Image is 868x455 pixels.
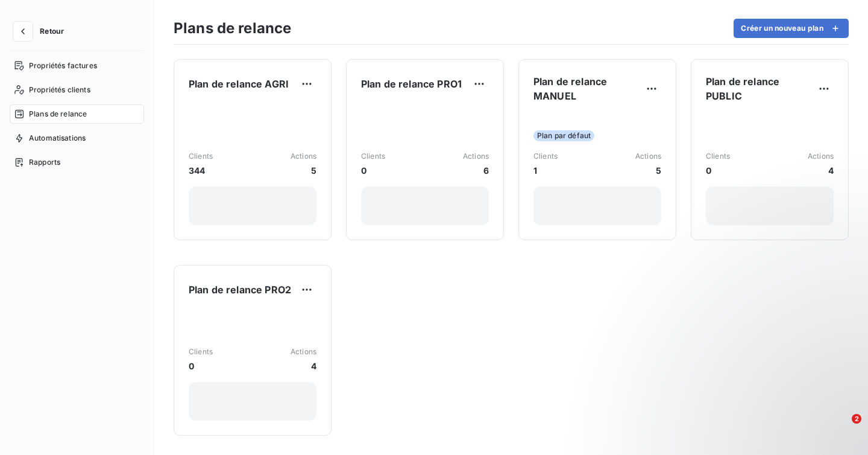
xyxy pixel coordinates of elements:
span: Plan de relance PRO1 [361,77,462,91]
iframe: Intercom live chat [827,414,856,443]
button: Retour [10,22,74,41]
span: Clients [189,151,213,162]
span: 2 [852,414,861,424]
span: Clients [361,151,385,162]
a: Rapports [10,153,144,172]
span: Plan de relance PUBLIC [706,74,814,103]
span: Actions [291,346,316,357]
span: Propriétés factures [29,60,97,71]
span: 1 [533,164,558,177]
a: Propriétés factures [10,56,144,75]
a: Propriétés clients [10,80,144,100]
span: Actions [635,151,661,162]
span: 344 [189,164,213,177]
span: Clients [533,151,558,162]
h3: Plans de relance [174,17,291,39]
span: Plan de relance MANUEL [533,74,642,103]
span: 0 [361,164,385,177]
span: 4 [291,360,316,372]
span: Propriétés clients [29,84,90,95]
span: 0 [189,360,213,372]
span: 5 [291,164,316,177]
a: Automatisations [10,129,144,148]
span: Clients [706,151,730,162]
button: Créer un nouveau plan [734,19,849,38]
span: Clients [189,346,213,357]
span: Actions [463,151,489,162]
iframe: Intercom notifications message [627,338,868,422]
span: Plan par défaut [533,130,594,141]
span: 0 [706,164,730,177]
span: Actions [808,151,834,162]
span: 6 [463,164,489,177]
span: Retour [40,28,64,35]
a: Plans de relance [10,104,144,124]
span: 5 [635,164,661,177]
span: Plan de relance PRO2 [189,282,291,297]
span: Plan de relance AGRI [189,77,289,91]
span: Actions [291,151,316,162]
span: Automatisations [29,133,86,144]
span: Plans de relance [29,109,87,119]
span: 4 [808,164,834,177]
span: Rapports [29,157,60,168]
